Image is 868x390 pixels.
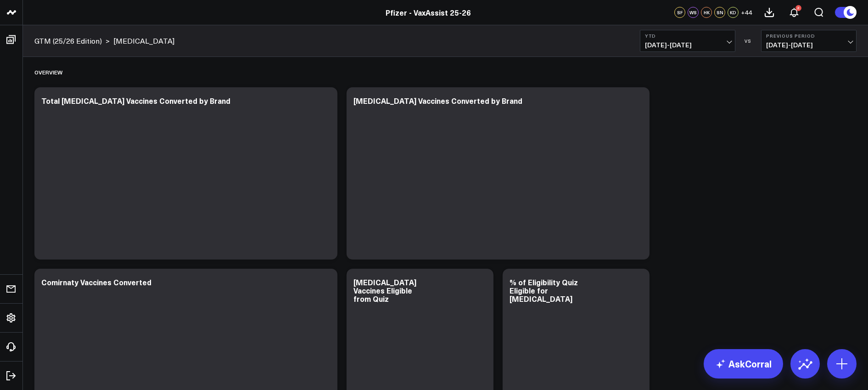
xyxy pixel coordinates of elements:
a: [MEDICAL_DATA] [113,36,174,46]
button: YTD[DATE]-[DATE] [640,30,735,52]
a: GTM (25/26 Edition) [34,36,102,46]
div: > [34,36,110,46]
div: 2 [795,5,801,11]
b: YTD [645,33,730,39]
span: [DATE] - [DATE] [645,41,730,49]
div: KD [728,7,739,18]
div: WS [688,7,699,18]
span: + 44 [741,9,752,16]
div: Overview [34,62,62,83]
button: Previous Period[DATE]-[DATE] [761,30,857,52]
div: SF [674,7,685,18]
div: HK [701,7,712,18]
a: Pfizer - VaxAssist 25-26 [386,7,471,17]
div: VS [740,38,756,44]
button: +44 [741,7,752,18]
div: SN [714,7,725,18]
b: Previous Period [766,33,851,39]
div: [MEDICAL_DATA] Vaccines Eligible from Quiz [353,277,416,304]
div: Comirnaty Vaccines Converted [41,277,151,287]
span: [DATE] - [DATE] [766,41,851,49]
a: AskCorral [704,349,783,379]
div: Total [MEDICAL_DATA] Vaccines Converted by Brand [41,96,230,106]
div: % of Eligibility Quiz Eligible for [MEDICAL_DATA] [510,277,578,304]
div: [MEDICAL_DATA] Vaccines Converted by Brand [353,96,522,106]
